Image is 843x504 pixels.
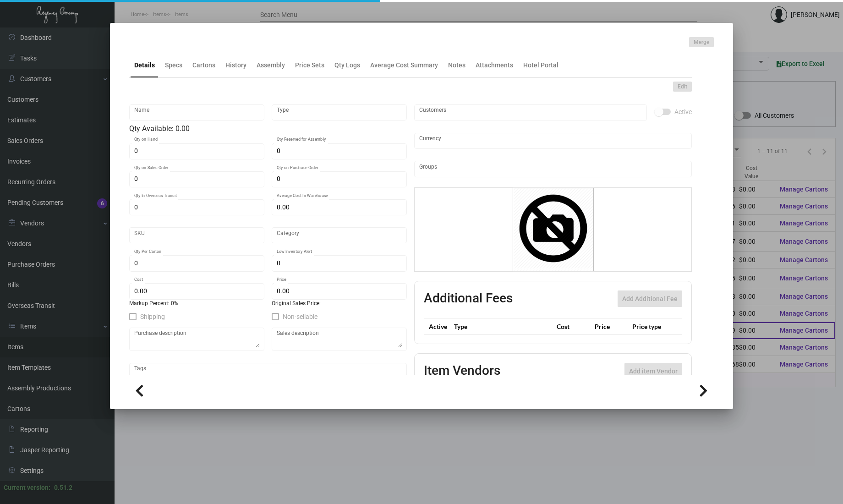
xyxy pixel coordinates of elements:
[592,318,630,334] th: Price
[4,483,50,493] div: Current version:
[370,60,438,70] div: Average Cost Summary
[192,60,215,70] div: Cartons
[419,165,687,173] input: Add new..
[448,60,465,70] div: Notes
[165,60,182,70] div: Specs
[674,106,692,117] span: Active
[689,37,714,47] button: Merge
[54,483,72,493] div: 0.51.2
[523,60,558,70] div: Hotel Portal
[476,60,513,70] div: Attachments
[452,318,554,334] th: Type
[225,60,246,70] div: History
[622,295,678,302] span: Add Additional Fee
[424,290,513,307] h2: Additional Fees
[678,83,687,91] span: Edit
[283,311,317,322] span: Non-sellable
[134,60,155,70] div: Details
[295,60,324,70] div: Price Sets
[673,82,692,92] button: Edit
[257,60,285,70] div: Assembly
[629,367,678,375] span: Add item Vendor
[424,363,500,379] h2: Item Vendors
[618,290,682,307] button: Add Additional Fee
[419,109,642,116] input: Add new..
[554,318,592,334] th: Cost
[424,318,452,334] th: Active
[140,311,165,322] span: Shipping
[334,60,360,70] div: Qty Logs
[630,318,671,334] th: Price type
[129,123,407,134] div: Qty Available: 0.00
[624,363,682,379] button: Add item Vendor
[694,38,709,46] span: Merge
